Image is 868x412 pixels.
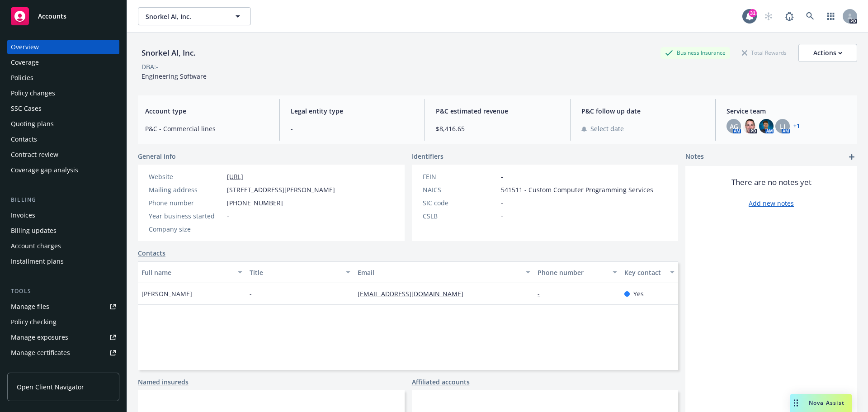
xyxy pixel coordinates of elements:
[801,7,819,25] a: Search
[809,399,844,407] span: Nova Assist
[11,40,39,54] div: Overview
[11,315,57,329] div: Policy checking
[142,289,192,298] span: [PERSON_NAME]
[11,299,49,314] div: Manage files
[145,106,269,116] span: Account type
[291,106,414,116] span: Legal entity type
[685,152,704,162] span: Notes
[138,248,165,258] a: Contacts
[138,47,199,59] div: Snorkel AI, Inc.
[7,223,119,238] a: Billing updates
[227,185,335,194] span: [STREET_ADDRESS][PERSON_NAME]
[11,71,33,85] div: Policies
[412,377,470,387] a: Affiliated accounts
[138,377,189,387] a: Named insureds
[780,122,785,131] span: LI
[11,346,70,360] div: Manage certificates
[146,12,224,21] span: Snorkel AI, Inc.
[534,261,620,283] button: Phone number
[145,124,269,133] span: P&C - Commercial lines
[7,55,119,70] a: Coverage
[7,71,119,85] a: Policies
[149,185,223,194] div: Mailing address
[501,172,503,181] span: -
[246,261,354,283] button: Title
[759,119,774,133] img: photo
[412,152,443,161] span: Identifiers
[813,44,842,62] div: Actions
[149,211,223,221] div: Year business started
[227,224,229,234] span: -
[7,254,119,269] a: Installment plans
[11,361,53,375] div: Manage BORs
[7,361,119,375] a: Manage BORs
[149,224,223,234] div: Company size
[11,254,64,269] div: Installment plans
[624,268,665,277] div: Key contact
[138,7,251,25] button: Snorkel AI, Inc.
[7,299,119,314] a: Manage files
[737,47,791,58] div: Total Rewards
[7,239,119,253] a: Account charges
[846,152,857,162] a: add
[423,172,497,181] div: FEIN
[423,211,497,221] div: CSLB
[11,55,39,70] div: Coverage
[227,198,283,208] span: [PHONE_NUMBER]
[501,211,503,221] span: -
[436,124,559,133] span: $8,416.65
[38,13,66,20] span: Accounts
[149,198,223,208] div: Phone number
[11,163,78,177] div: Coverage gap analysis
[291,124,414,133] span: -
[7,163,119,177] a: Coverage gap analysis
[780,7,798,25] a: Report a Bug
[7,117,119,131] a: Quoting plans
[250,268,340,277] div: Title
[11,330,68,345] div: Manage exposures
[142,72,207,81] span: Engineering Software
[538,268,607,277] div: Phone number
[749,9,757,17] div: 31
[7,4,119,29] a: Accounts
[749,199,794,208] a: Add new notes
[11,208,35,223] div: Invoices
[11,239,61,253] div: Account charges
[7,315,119,329] a: Policy checking
[227,172,243,181] a: [URL]
[790,394,802,412] div: Drag to move
[7,147,119,162] a: Contract review
[7,346,119,360] a: Manage certificates
[581,106,705,116] span: P&C follow up date
[11,117,54,131] div: Quoting plans
[11,223,57,238] div: Billing updates
[17,382,84,392] span: Open Client Navigator
[7,86,119,100] a: Policy changes
[138,261,246,283] button: Full name
[726,106,850,116] span: Service team
[759,7,778,25] a: Start snowing
[436,106,559,116] span: P&C estimated revenue
[142,62,158,71] div: DBA: -
[633,289,644,298] span: Yes
[250,289,252,298] span: -
[423,198,497,208] div: SIC code
[149,172,223,181] div: Website
[7,101,119,116] a: SSC Cases
[793,123,800,129] a: +1
[354,261,534,283] button: Email
[227,211,229,221] span: -
[138,152,176,161] span: General info
[358,268,520,277] div: Email
[743,119,757,133] img: photo
[11,132,37,147] div: Contacts
[621,261,678,283] button: Key contact
[423,185,497,194] div: NAICS
[7,287,119,296] div: Tools
[7,330,119,345] a: Manage exposures
[358,289,471,298] a: [EMAIL_ADDRESS][DOMAIN_NAME]
[11,86,55,100] div: Policy changes
[7,208,119,223] a: Invoices
[11,147,58,162] div: Contract review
